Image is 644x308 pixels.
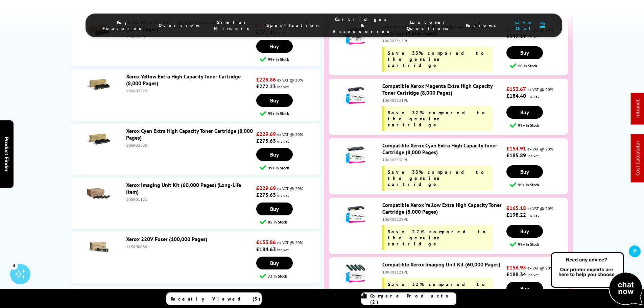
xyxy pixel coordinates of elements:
[256,83,276,90] strong: £272.23
[87,182,110,205] img: Xerox Imaging Unit Kit (60,000 Pages) (Long-Life Item)
[370,293,456,305] span: Compare Products (2)
[171,296,261,302] span: Recently Viewed (5)
[527,87,553,92] span: ex VAT @ 20%
[3,137,10,171] span: Product Finder
[382,98,505,103] div: 106R03531PL
[388,110,488,128] span: Save 32% compared to the genuine cartridge
[166,292,262,305] a: Recently Viewed (5)
[260,219,320,225] div: 85 In Stock
[256,137,276,144] strong: £275.63
[634,100,641,118] a: Intranet
[527,206,553,211] span: ex VAT @ 20%
[527,265,553,270] span: ex VAT @ 20%
[126,73,241,87] a: Xerox Yellow Extra High Capacity Toner Cartridge (8,000 Pages)
[344,82,367,106] img: Compatible Xerox Magenta Extra High Capacity Toner Cartridge (8,000 Pages)
[277,247,289,252] span: inc vat
[270,206,279,212] span: Buy
[260,110,320,117] div: 99+ In Stock
[277,132,303,137] span: ex VAT @ 20%
[510,122,568,128] div: 99+ In Stock
[270,97,279,104] span: Buy
[388,169,487,187] span: Save 33% compared to the genuine cartridge
[361,292,456,305] a: Compare Products (2)
[388,50,487,68] span: Save 33% compared to the genuine cartridge
[527,213,539,218] span: inc vat
[382,269,505,275] div: 108R01121PL
[256,191,276,198] strong: £275.63
[510,241,568,247] div: 99+ In Stock
[506,145,526,152] strong: £154.91
[344,261,367,285] img: Compatible Xerox Imaging Unit Kit (60,000 Pages)
[506,271,526,278] strong: £188.34
[344,142,367,166] img: Compatible Xerox Cyan Extra High Capacity Toner Cartridge (8,000 Pages)
[382,82,493,96] a: Compatible Xerox Magenta Extra High Capacity Toner Cartridge (8,000 Pages)
[520,285,529,292] span: Buy
[506,92,526,99] strong: £184.40
[270,43,279,50] span: Buy
[87,236,110,259] img: Xerox 220V Fuser (100,000 Pages)
[159,22,200,28] span: Overview
[549,251,644,307] img: Open Live Chat window
[260,273,320,279] div: 73 In Stock
[333,16,393,34] span: Cartridges & Accessories
[126,197,255,202] div: 108R01121
[126,88,255,93] div: 106R03529
[277,77,303,82] span: ex VAT @ 20%
[277,84,289,89] span: inc vat
[126,182,241,195] a: Xerox Imaging Unit Kit (60,000 Pages) (Long-Life Item)
[256,239,276,245] strong: £153.86
[277,186,303,191] span: ex VAT @ 20%
[266,22,319,28] span: Specification
[87,73,110,97] img: Xerox Yellow Extra High Capacity Toner Cartridge (8,000 Pages)
[382,217,505,222] div: 106R03529PL
[256,76,276,83] strong: £226.86
[256,185,276,191] strong: £229.69
[506,264,526,271] strong: £156.95
[277,240,303,245] span: ex VAT @ 20%
[510,182,568,188] div: 99+ In Stock
[506,205,526,211] strong: £165.18
[513,19,536,31] span: Live Chat
[87,127,110,151] img: Xerox Cyan Extra High Capacity Toner Cartridge (8,000 Pages)
[634,141,641,176] a: Cost Calculator
[256,131,276,137] strong: £229.69
[527,153,539,158] span: inc vat
[520,168,529,175] span: Buy
[540,22,545,28] img: user-headset-duotone.svg
[277,193,289,198] span: inc vat
[520,228,529,235] span: Buy
[382,261,500,268] a: Compatible Xerox Imaging Unit Kit (60,000 Pages)
[520,109,529,116] span: Buy
[388,281,488,300] span: Save 32% compared to the genuine cartridge
[214,19,253,31] span: Similar Printers
[527,94,539,99] span: inc vat
[260,56,320,63] div: 99+ In Stock
[510,63,568,69] div: 10 In Stock
[407,19,452,31] span: Customer Questions
[382,157,505,162] div: 106R03530PL
[388,229,488,247] span: Save 27% compared to the genuine cartridge
[506,86,526,92] strong: £153.67
[126,127,253,141] a: Xerox Cyan Extra High Capacity Toner Cartridge (8,000 Pages)
[466,22,500,28] span: Reviews
[520,49,529,56] span: Buy
[260,164,320,171] div: 99+ In Stock
[506,211,526,218] strong: £198.22
[382,202,502,215] a: Compatible Xerox Yellow Extra High Capacity Toner Cartridge (8,000 Pages)
[506,152,526,159] strong: £185.89
[527,272,539,277] span: inc vat
[344,202,367,225] img: Compatible Xerox Yellow Extra High Capacity Toner Cartridge (8,000 Pages)
[270,151,279,158] span: Buy
[126,236,207,242] a: Xerox 220V Fuser (100,000 Pages)
[10,262,18,269] div: 4
[126,244,255,249] div: 115R00089
[382,142,497,156] a: Compatible Xerox Cyan Extra High Capacity Toner Cartridge (8,000 Pages)
[527,146,553,151] span: ex VAT @ 20%
[126,143,255,148] div: 106R03530
[102,19,145,31] span: Key Features
[277,139,289,144] span: inc vat
[256,246,276,253] strong: £184.63
[270,260,279,266] span: Buy
[382,38,505,43] div: 106R03517PL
